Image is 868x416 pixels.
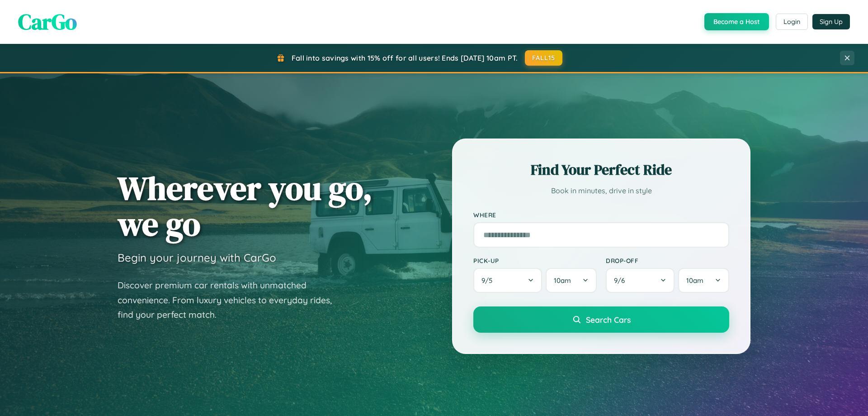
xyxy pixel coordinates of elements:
[118,170,373,242] h1: Wherever you go, we go
[776,14,808,30] button: Login
[118,251,276,264] h3: Begin your journey with CarGo
[704,13,769,30] button: Become a Host
[481,276,497,285] span: 9 / 5
[678,268,729,293] button: 10am
[546,268,597,293] button: 10am
[606,257,729,264] label: Drop-off
[473,257,597,264] label: Pick-up
[473,160,729,180] h2: Find Your Perfect Ride
[525,50,563,66] button: FALL15
[473,184,729,197] p: Book in minutes, drive in style
[812,14,850,29] button: Sign Up
[473,306,729,333] button: Search Cars
[686,276,703,285] span: 10am
[18,7,77,37] span: CarGo
[473,211,729,219] label: Where
[292,53,518,62] span: Fall into savings with 15% off for all users! Ends [DATE] 10am PT.
[606,268,675,293] button: 9/6
[614,276,629,285] span: 9 / 6
[554,276,571,285] span: 10am
[473,268,542,293] button: 9/5
[586,315,631,325] span: Search Cars
[118,278,344,322] p: Discover premium car rentals with unmatched convenience. From luxury vehicles to everyday rides, ...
